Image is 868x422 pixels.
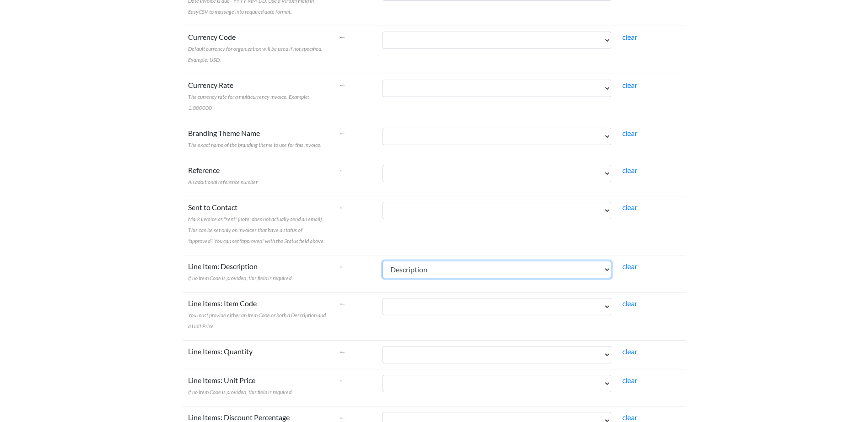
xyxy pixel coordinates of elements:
label: Line Items: Unit Price [188,375,293,397]
a: clear [622,347,637,356]
span: The exact name of the branding theme to use for this invoice. [188,141,322,148]
span: If no Item Code is provided, this field is required. [188,389,293,395]
label: Branding Theme Name [188,128,322,150]
label: Line Items: Item Code [188,298,328,331]
td: ← [334,74,377,122]
td: ← [334,369,377,406]
td: ← [334,159,377,196]
a: clear [622,299,637,308]
a: clear [622,376,637,384]
td: ← [334,340,377,369]
label: Line Items: Quantity [188,346,253,357]
span: The currency rate for a multicurrency invoice. Example: 1.000000 [188,93,309,111]
span: An additional reference number [188,179,258,185]
span: You must provide either an Item Code or both a Description and a Unit Price. [188,312,326,330]
label: Sent to Contact [188,202,328,246]
iframe: Drift Widget Chat Controller [822,376,857,411]
a: clear [622,81,637,89]
label: Currency Rate [188,80,328,113]
td: ← [334,255,377,292]
label: Reference [188,165,258,187]
span: Mark invoice as "sent" (note: does not actually send an email). This can be set only on invoices ... [188,216,325,244]
td: ← [334,196,377,255]
a: clear [622,166,637,174]
td: ← [334,26,377,74]
a: clear [622,262,637,271]
td: ← [334,122,377,159]
a: clear [622,32,637,41]
span: If no Item Code is provided, this field is required. [188,275,293,281]
label: Currency Code [188,32,328,65]
a: clear [622,129,637,137]
a: clear [622,413,637,422]
a: clear [622,203,637,211]
td: ← [334,292,377,340]
label: Line Item: Description [188,261,293,283]
span: Default currency for organization will be used if not specified. Example: USD. [188,45,323,63]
